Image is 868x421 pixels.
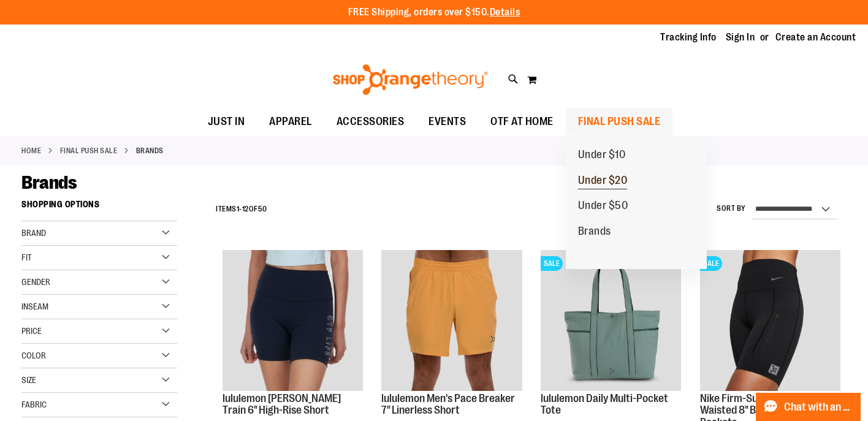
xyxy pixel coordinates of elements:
span: JUST IN [208,108,245,135]
ul: FINAL PUSH SALE [566,136,707,269]
a: Details [490,7,520,18]
a: Product image for Nike Firm-Support High-Waisted 8in Biker Shorts with PocketsSALE [700,250,840,392]
span: Price [21,326,42,336]
span: Gender [21,277,50,287]
a: FINAL PUSH SALE [60,145,118,156]
span: FINAL PUSH SALE [578,108,661,135]
a: FINAL PUSH SALE [566,108,673,135]
a: Create an Account [775,31,856,44]
a: Under $10 [566,142,638,168]
a: lululemon Daily Multi-Pocket ToteSALE [541,250,681,392]
span: Brand [21,228,46,238]
a: lululemon Daily Multi-Pocket Tote [541,392,668,417]
a: EVENTS [416,108,478,136]
button: Chat with an Expert [756,393,861,421]
a: Under $50 [566,193,641,219]
span: Inseam [21,302,48,311]
a: ACCESSORIES [324,108,417,136]
span: 50 [258,205,267,213]
img: Shop Orangetheory [331,64,490,95]
span: Under $10 [578,148,626,164]
strong: Shopping Options [21,194,177,221]
img: lululemon Daily Multi-Pocket Tote [541,250,681,390]
a: APPAREL [257,108,324,136]
span: Brands [578,225,611,240]
a: lululemon [PERSON_NAME] Train 6" High-Rise Short [223,392,341,417]
a: Product image for lululemon Wunder Train 6" High-Rise Short [223,250,363,392]
img: Product image for lululemon Pace Breaker Short 7in Linerless [381,250,522,390]
span: 1 [237,205,240,213]
span: OTF AT HOME [490,108,554,135]
span: Fabric [21,400,47,409]
span: Brands [21,172,77,193]
span: Color [21,351,46,360]
a: Brands [566,219,623,245]
span: Chat with an Expert [784,401,853,413]
a: Home [21,145,41,156]
img: Product image for Nike Firm-Support High-Waisted 8in Biker Shorts with Pockets [700,250,840,390]
h2: Items - of [216,200,267,219]
a: JUST IN [196,108,257,136]
span: Size [21,375,36,385]
span: Under $20 [578,174,628,189]
span: APPAREL [269,108,312,135]
a: Sign In [726,31,755,44]
img: Product image for lululemon Wunder Train 6" High-Rise Short [223,250,363,390]
span: Under $50 [578,199,628,214]
a: OTF AT HOME [478,108,566,136]
span: ACCESSORIES [337,108,405,135]
a: Product image for lululemon Pace Breaker Short 7in Linerless [381,250,522,392]
p: FREE Shipping, orders over $150. [348,6,520,20]
span: Fit [21,252,32,262]
a: Tracking Info [660,31,717,44]
span: SALE [541,256,563,271]
span: 12 [242,205,249,213]
strong: Brands [136,145,164,156]
a: lululemon Men's Pace Breaker 7" Linerless Short [381,392,515,417]
label: Sort By [717,203,746,214]
span: EVENTS [428,108,466,135]
a: Under $20 [566,168,640,194]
